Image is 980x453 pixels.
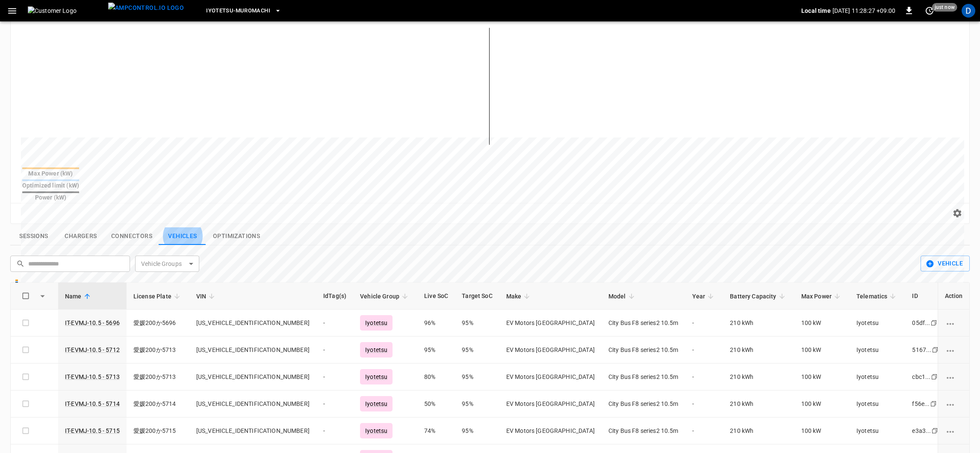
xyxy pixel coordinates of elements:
span: just now [932,3,957,12]
div: vehicle options [945,346,962,354]
th: ID [905,283,946,310]
span: - [323,427,325,434]
th: Action [937,283,969,310]
div: Iyotetsu [360,423,393,438]
a: IT-EVMJ-10.5 - 5715 [65,427,120,434]
td: [US_VEHICLE_IDENTIFICATION_NUMBER] [189,417,316,444]
div: vehicle options [945,426,962,435]
td: Iyotetsu [850,417,906,444]
div: copy [931,345,940,355]
p: Local time [801,6,831,15]
button: Vehicle [921,256,970,271]
span: Vehicle Group [360,291,410,301]
div: e3a3... [912,426,931,435]
p: [DATE] 11:28:27 +09:00 [832,6,895,15]
td: 210 kWh [723,417,794,444]
button: show latest sessions [10,227,57,245]
button: show latest optimizations [206,227,267,245]
span: Make [506,291,533,301]
div: profile-icon [962,4,975,18]
td: City Bus F8 series2 10.5m [602,417,685,444]
span: License Plate [133,291,183,301]
td: - [685,417,723,444]
span: Model [608,291,637,301]
button: show latest connectors [104,227,159,245]
td: EV Motors [GEOGRAPHIC_DATA] [499,417,602,444]
span: Battery Capacity [730,291,787,301]
img: ampcontrol.io logo [108,3,184,13]
button: set refresh interval [923,4,936,18]
span: VIN [196,291,217,301]
span: Max Power [801,291,843,301]
th: IdTag(s) [316,283,353,310]
div: copy [930,399,938,408]
td: 74% [417,417,455,444]
div: copy [931,426,939,435]
img: Customer Logo [28,6,105,15]
td: 愛媛200か5715 [127,417,189,444]
div: vehicle options [945,319,962,327]
th: Target SoC [455,283,499,310]
span: Telematics [856,291,899,301]
span: Iyotetsu-Muromachi [206,6,270,16]
button: Iyotetsu-Muromachi [203,3,285,19]
button: show latest vehicles [159,227,206,245]
th: Live SoC [417,283,455,310]
span: Year [692,291,717,301]
div: copy [930,372,939,381]
td: 95% [455,417,499,444]
div: copy [930,318,939,328]
td: 100 kW [794,417,850,444]
span: Name [65,291,93,301]
div: vehicle options [945,373,962,381]
div: vehicle options [945,399,962,408]
button: show latest charge points [57,227,104,245]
